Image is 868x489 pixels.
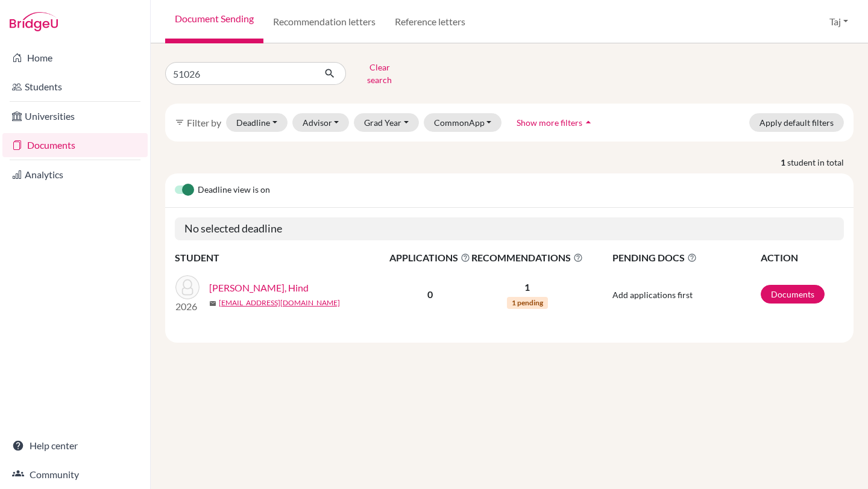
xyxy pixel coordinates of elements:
a: Home [2,46,148,70]
button: Deadline [226,113,288,132]
i: filter_list [175,117,184,127]
a: Documents [2,133,148,157]
span: RECOMMENDATIONS [471,251,583,265]
a: [EMAIL_ADDRESS][DOMAIN_NAME] [219,297,340,308]
th: ACTION [760,250,844,266]
p: 2026 [175,299,200,314]
button: CommonApp [424,113,502,132]
button: Show more filtersarrow_drop_up [506,113,605,132]
button: Advisor [292,113,350,132]
strong: 1 [781,156,787,169]
span: student in total [787,156,854,169]
input: Find student by name... [165,62,315,85]
button: Apply default filters [749,113,844,132]
a: Help center [2,434,148,458]
a: Analytics [2,163,148,187]
span: PENDING DOCS [612,251,759,265]
p: 1 [471,280,583,294]
b: 0 [427,288,433,300]
span: Add applications first [612,290,693,300]
span: mail [209,300,216,307]
a: [PERSON_NAME], Hind [209,281,309,295]
span: Filter by [187,117,221,128]
span: Deadline view is on [198,183,270,198]
img: Bridge-U [10,12,58,31]
button: Grad Year [354,113,419,132]
a: Community [2,463,148,487]
h5: No selected deadline [175,217,844,240]
a: Documents [761,285,825,304]
a: Universities [2,104,148,128]
i: arrow_drop_up [582,116,594,128]
span: APPLICATIONS [389,251,470,265]
button: Taj [824,10,854,33]
a: Students [2,75,148,99]
img: Alfahim, Hind [175,275,200,299]
button: Clear search [346,58,413,89]
span: 1 pending [507,297,548,309]
th: STUDENT [175,250,389,266]
span: Show more filters [517,117,582,128]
